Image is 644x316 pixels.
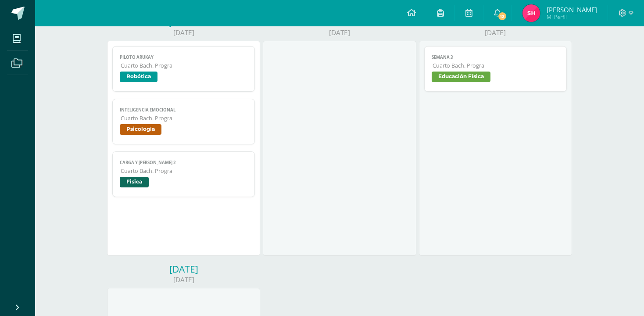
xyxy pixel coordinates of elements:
div: [DATE] [107,275,260,284]
span: [PERSON_NAME] [547,5,597,14]
span: Educación Física [432,72,490,82]
span: Psicología [120,124,161,135]
div: [DATE] [107,263,260,275]
span: 12 [497,11,507,21]
span: Mi Perfil [547,13,597,21]
a: Carga y [PERSON_NAME] 2Cuarto Bach. PrograFisica [112,151,255,197]
img: 047348511758a6df144170e077762e2f.png [522,4,540,22]
span: Cuarto Bach. Progra [433,62,559,69]
span: Carga y [PERSON_NAME] 2 [120,160,247,165]
span: Cuarto Bach. Progra [121,62,247,69]
a: Piloto ArukayCuarto Bach. PrograRobótica [112,46,255,92]
span: Piloto Arukay [120,54,247,60]
a: Semana 3Cuarto Bach. PrograEducación Física [424,46,567,92]
span: Cuarto Bach. Progra [121,167,247,175]
div: [DATE] [107,28,260,37]
span: Inteligencia emocional [120,107,247,113]
span: Cuarto Bach. Progra [121,115,247,122]
span: Robótica [120,72,157,82]
div: [DATE] [419,28,572,37]
span: Semana 3 [432,54,559,60]
a: Inteligencia emocionalCuarto Bach. PrograPsicología [112,99,255,144]
span: Fisica [120,177,149,187]
div: [DATE] [263,28,416,37]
